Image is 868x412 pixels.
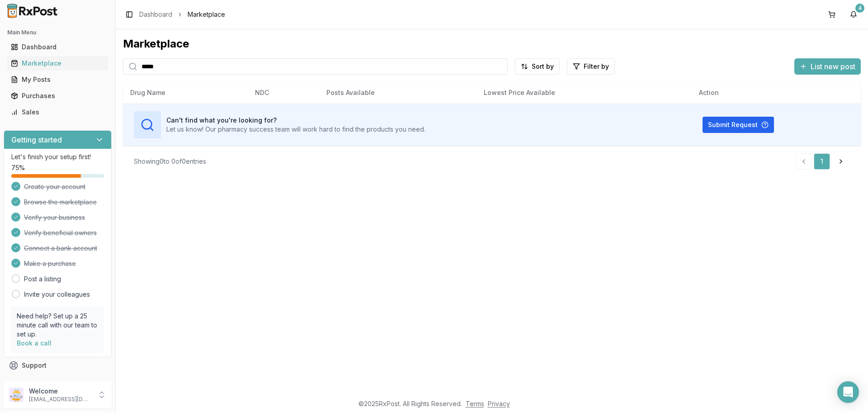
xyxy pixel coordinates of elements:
[703,117,774,133] button: Submit Request
[134,157,206,166] div: Showing 0 to 0 of 0 entries
[24,182,85,191] span: Create your account
[846,7,861,22] button: 4
[29,396,92,403] p: [EMAIL_ADDRESS][DOMAIN_NAME]
[11,59,104,68] div: Marketplace
[476,82,692,104] th: Lowest Price Available
[11,163,25,172] span: 75 %
[24,213,85,222] span: Verify your business
[692,82,861,104] th: Action
[7,55,108,71] a: Marketplace
[7,71,108,88] a: My Posts
[188,10,225,19] span: Marketplace
[11,75,104,84] div: My Posts
[24,228,97,237] span: Verify beneficial owners
[7,88,108,104] a: Purchases
[11,152,104,161] p: Let's finish your setup first!
[24,290,90,299] a: Invite your colleagues
[794,58,861,75] button: List new post
[7,39,108,55] a: Dashboard
[24,198,97,207] span: Browse the marketplace
[22,377,52,386] span: Feedback
[166,116,425,125] h3: Can't find what you're looking for?
[123,37,861,51] div: Marketplace
[515,58,560,75] button: Sort by
[832,153,850,170] a: Go to next page
[4,374,112,390] button: Feedback
[11,43,104,52] div: Dashboard
[855,4,864,13] div: 4
[7,104,108,120] a: Sales
[4,89,112,103] button: Purchases
[814,153,830,170] a: 1
[17,339,52,347] a: Book a call
[488,400,510,407] a: Privacy
[17,312,99,339] p: Need help? Set up a 25 minute call with our team to set up.
[139,10,225,19] nav: breadcrumb
[567,58,615,75] button: Filter by
[123,82,248,104] th: Drug Name
[24,244,97,253] span: Connect a bank account
[4,105,112,119] button: Sales
[166,125,425,134] p: Let us know! Our pharmacy success team will work hard to find the products you need.
[466,400,484,407] a: Terms
[584,62,609,71] span: Filter by
[7,29,108,36] h2: Main Menu
[4,40,112,54] button: Dashboard
[24,275,61,284] a: Post a listing
[11,134,62,145] h3: Getting started
[9,388,24,402] img: User avatar
[11,108,104,117] div: Sales
[811,61,855,72] span: List new post
[4,4,61,18] img: RxPost Logo
[11,91,104,100] div: Purchases
[796,153,850,170] nav: pagination
[837,381,859,403] div: Open Intercom Messenger
[319,82,476,104] th: Posts Available
[4,56,112,71] button: Marketplace
[4,357,112,374] button: Support
[4,72,112,87] button: My Posts
[532,62,554,71] span: Sort by
[29,387,92,396] p: Welcome
[139,10,172,19] a: Dashboard
[248,82,319,104] th: NDC
[24,259,76,268] span: Make a purchase
[794,63,861,72] a: List new post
